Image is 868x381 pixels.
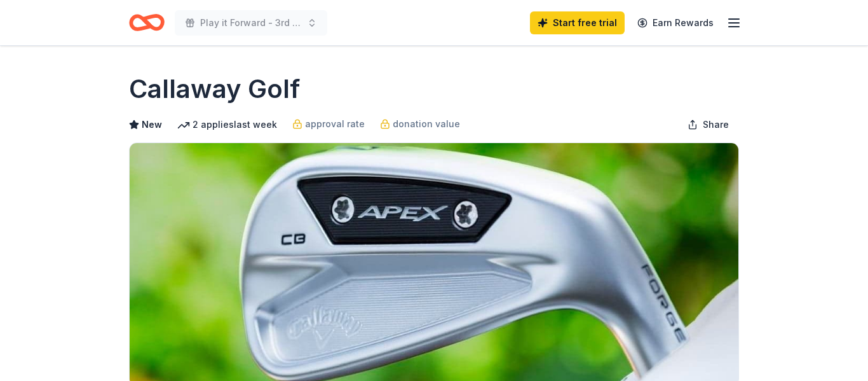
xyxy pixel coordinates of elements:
a: Earn Rewards [630,11,721,34]
span: approval rate [305,116,365,132]
span: Share [703,117,729,132]
span: New [142,117,162,132]
button: Share [677,112,739,137]
button: Play it Forward - 3rd annual benefit for WCA [175,10,327,36]
a: donation value [380,116,460,132]
span: donation value [393,116,460,132]
span: Play it Forward - 3rd annual benefit for WCA [200,15,302,31]
a: Start free trial [530,11,625,34]
h1: Callaway Golf [129,71,300,107]
a: Home [129,8,165,38]
div: 2 applies last week [177,117,277,132]
a: approval rate [292,116,365,132]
